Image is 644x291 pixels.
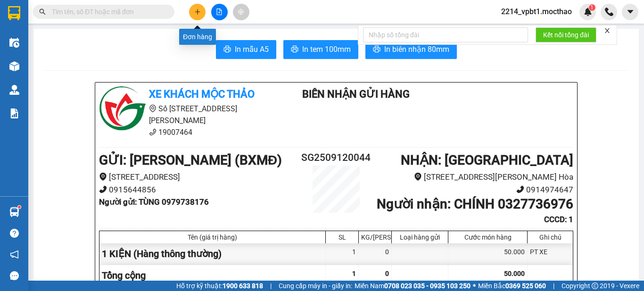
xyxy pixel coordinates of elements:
li: 0914974647 [376,183,573,196]
span: environment [99,173,107,181]
span: phone [516,185,524,193]
button: aim [233,4,249,20]
button: caret-down [622,4,638,20]
img: warehouse-icon [9,85,19,95]
span: 2214_vpbt1.mocthao [494,6,579,17]
button: printerIn tem 100mm [283,40,358,59]
img: icon-new-feature [584,8,592,16]
strong: 0708 023 035 - 0935 103 250 [384,282,471,290]
span: plus [194,8,201,15]
div: 1 [326,243,359,265]
button: printerIn mẫu A5 [216,40,276,59]
div: Loại hàng gửi [394,233,446,241]
li: 0915644856 [99,183,297,196]
div: SL [328,233,356,241]
sup: 1 [589,4,595,11]
b: Biên Nhận Gửi Hàng [302,88,410,100]
b: CCCD : 1 [544,215,573,224]
strong: 1900 633 818 [223,282,263,290]
span: 0 [385,270,389,277]
div: Ghi chú [530,233,570,241]
img: warehouse-icon [9,207,19,217]
button: Kết nối tổng đài [536,27,596,42]
img: phone-icon [605,8,613,16]
span: Miền Bắc [478,281,546,291]
span: copyright [592,283,598,289]
li: VP [PERSON_NAME] (BXMĐ) [5,51,65,72]
div: Tên (giá trị hàng) [102,233,323,241]
button: plus [189,4,206,20]
span: Tổng cộng [102,270,146,281]
h2: SG2509120044 [297,150,376,166]
span: Cung cấp máy in - giấy in: [279,281,352,291]
span: 1 [590,4,594,11]
span: 1 [352,270,356,277]
span: ⚪️ [473,284,476,288]
button: file-add [211,4,228,20]
li: VP [GEOGRAPHIC_DATA] [65,51,125,82]
span: phone [149,128,157,136]
span: In biên nhận 80mm [384,43,449,55]
img: logo.jpg [99,86,146,133]
span: aim [238,8,244,15]
div: PT XE [528,243,573,265]
sup: 1 [18,206,21,208]
strong: 0369 525 060 [505,282,546,290]
span: | [270,281,272,291]
div: Cước món hàng [451,233,525,241]
img: logo-vxr [8,6,20,20]
button: printerIn biên nhận 80mm [365,40,457,59]
b: GỬI : [PERSON_NAME] (BXMĐ) [99,152,282,168]
div: 50.000 [448,243,528,265]
b: Người gửi : TÙNG 0979738176 [99,197,209,207]
span: printer [373,45,380,54]
span: close [604,27,611,34]
li: Số [STREET_ADDRESS][PERSON_NAME] [99,103,274,126]
span: search [39,8,46,15]
span: Miền Nam [355,281,471,291]
li: Xe khách Mộc Thảo [5,5,137,40]
span: message [10,271,19,280]
li: [STREET_ADDRESS] [99,171,297,183]
div: 1 KIỆN (Hàng thông thường) [99,243,326,265]
img: warehouse-icon [9,38,19,48]
span: Hỗ trợ kỹ thuật: [176,281,263,291]
span: phone [99,185,107,193]
img: logo.jpg [5,5,38,38]
b: Người nhận : CHÍNH 0327736976 [377,196,573,212]
b: Xe khách Mộc Thảo [149,88,255,100]
span: printer [223,45,231,54]
input: Nhập số tổng đài [363,27,528,42]
span: notification [10,250,19,259]
div: KG/[PERSON_NAME] [361,233,389,241]
li: [STREET_ADDRESS][PERSON_NAME] Hòa [376,171,573,183]
span: In mẫu A5 [235,43,269,55]
img: solution-icon [9,108,19,118]
input: Tìm tên, số ĐT hoặc mã đơn [52,7,163,17]
span: environment [149,105,157,112]
span: Kết nối tổng đài [543,30,589,40]
span: printer [291,45,298,54]
li: 19007464 [99,126,274,138]
span: | [553,281,554,291]
span: In tem 100mm [302,43,351,55]
div: 0 [359,243,392,265]
span: caret-down [626,8,635,16]
b: NHẬN : [GEOGRAPHIC_DATA] [401,152,573,168]
span: question-circle [10,229,19,238]
span: file-add [216,8,223,15]
span: environment [414,173,422,181]
span: 50.000 [504,270,525,277]
img: warehouse-icon [9,61,19,71]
